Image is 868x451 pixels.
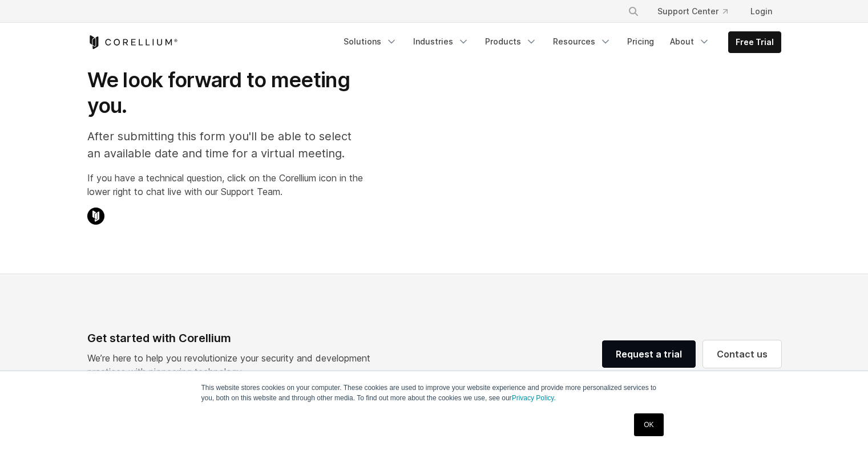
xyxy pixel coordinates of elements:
[648,1,737,22] a: Support Center
[406,31,476,52] a: Industries
[620,31,661,52] a: Pricing
[87,330,380,347] div: Get started with Corellium
[87,35,178,49] a: Corellium Home
[663,31,717,52] a: About
[614,1,781,22] div: Navigation Menu
[201,383,667,403] p: This website stores cookies on your computer. These cookies are used to improve your website expe...
[546,31,618,52] a: Resources
[87,351,380,379] p: We’re here to help you revolutionize your security and development practices with pioneering tech...
[87,67,363,119] h1: We look forward to meeting you.
[337,31,781,53] div: Navigation Menu
[741,1,781,22] a: Login
[634,413,663,436] a: OK
[337,31,404,52] a: Solutions
[729,32,781,52] a: Free Trial
[703,340,781,368] a: Contact us
[87,128,363,162] p: After submitting this form you'll be able to select an available date and time for a virtual meet...
[87,208,104,225] img: Corellium Chat Icon
[512,394,556,402] a: Privacy Policy.
[602,340,696,368] a: Request a trial
[623,1,644,22] button: Search
[87,171,363,198] p: If you have a technical question, click on the Corellium icon in the lower right to chat live wit...
[478,31,544,52] a: Products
